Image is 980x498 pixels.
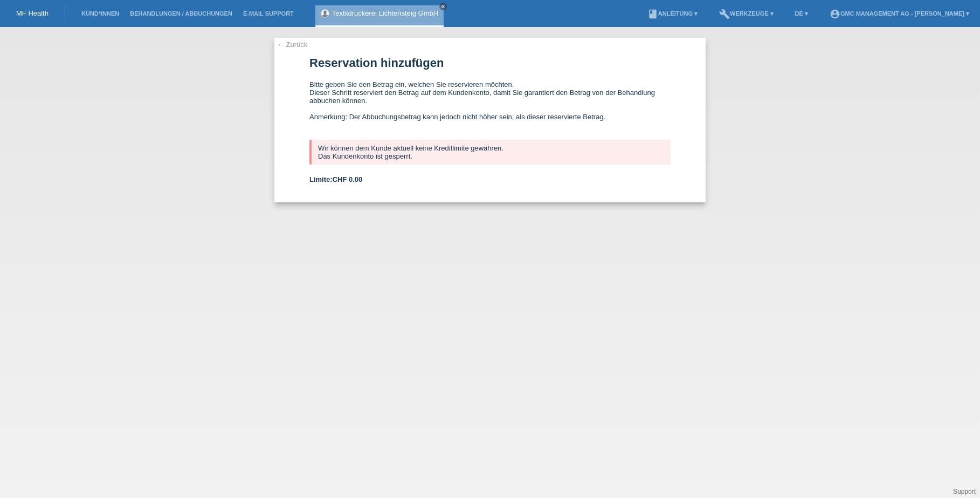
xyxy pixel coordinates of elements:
a: Behandlungen / Abbuchungen [125,10,238,17]
a: close [439,3,447,10]
div: Bitte geben Sie den Betrag ein, welchen Sie reservieren möchten. Dieser Schritt reserviert den Be... [309,80,671,129]
div: Wir können dem Kunde aktuell keine Kreditlimite gewähren. Das Kundenkonto ist gesperrt. [309,140,671,165]
span: CHF 0.00 [333,175,363,183]
i: book [647,9,658,19]
a: buildWerkzeuge ▾ [714,10,779,17]
a: MF Health [16,9,49,17]
a: account_circleGMC Management AG - [PERSON_NAME] ▾ [824,10,975,17]
a: Textildruckerei Lichtensteig GmbH [332,9,438,17]
a: ← Zurück [277,40,307,49]
i: build [719,9,730,19]
a: DE ▾ [790,10,813,17]
i: account_circle [830,9,840,19]
a: E-Mail Support [238,10,299,17]
i: close [440,4,446,9]
a: Kund*innen [76,10,125,17]
a: bookAnleitung ▾ [642,10,703,17]
b: Limite: [309,175,362,183]
h1: Reservation hinzufügen [309,56,671,70]
a: Support [953,488,976,495]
